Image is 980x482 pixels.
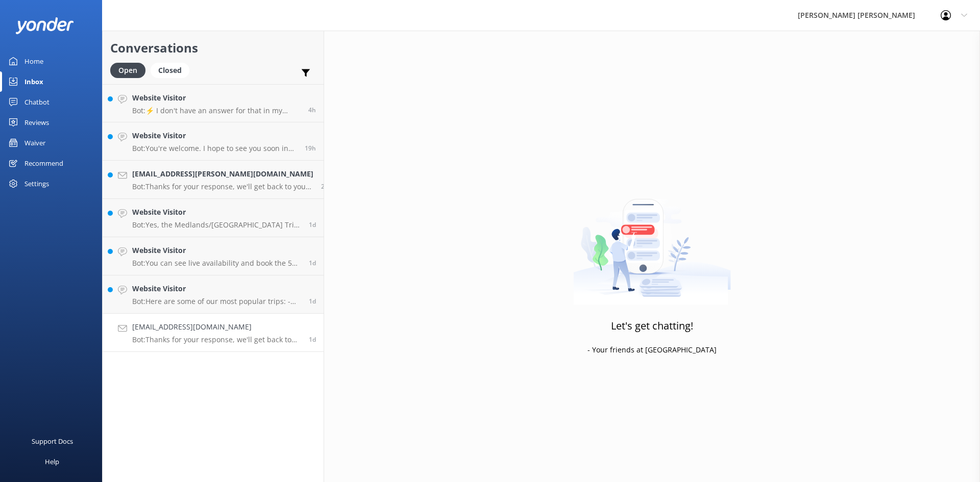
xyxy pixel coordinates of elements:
img: yonder-white-logo.png [15,17,74,34]
div: Inbox [24,71,43,92]
div: Waiver [24,133,45,153]
p: Bot: Thanks for your response, we'll get back to you as soon as we can during opening hours. [132,182,313,191]
p: Bot: Here are some of our most popular trips: - Our most popular multiday trip is the 3-Day Kayak... [132,297,301,306]
h3: Let's get chatting! [611,318,693,334]
h4: Website Visitor [132,92,301,104]
h4: [EMAIL_ADDRESS][DOMAIN_NAME] [132,321,301,333]
div: Home [24,51,43,71]
div: Settings [24,173,49,194]
p: Bot: You can see live availability and book the 5 Day Guided Walk online at [URL][DOMAIN_NAME]. [132,259,301,268]
span: Sep 10 2025 03:35am (UTC +12:00) Pacific/Auckland [308,106,316,114]
h4: [EMAIL_ADDRESS][PERSON_NAME][DOMAIN_NAME] [132,168,313,180]
a: [EMAIL_ADDRESS][DOMAIN_NAME]Bot:Thanks for your response, we'll get back to you as soon as we can... [103,314,324,352]
span: Sep 09 2025 07:15am (UTC +12:00) Pacific/Auckland [309,220,316,229]
a: Website VisitorBot:⚡ I don't have an answer for that in my knowledge base. Please try and rephras... [103,84,324,122]
div: Help [45,451,59,472]
a: Website VisitorBot:You can see live availability and book the 5 Day Guided Walk online at [URL][D... [103,237,324,275]
div: Closed [151,63,189,78]
p: Bot: Thanks for your response, we'll get back to you as soon as we can during opening hours. [132,335,301,344]
a: Website VisitorBot:Yes, the Medlands/[GEOGRAPHIC_DATA] Trip #2 operates all year and you can choo... [103,199,324,237]
span: Sep 09 2025 06:37am (UTC +12:00) Pacific/Auckland [309,259,316,267]
h4: Website Visitor [132,130,297,141]
a: Closed [151,64,194,75]
p: Bot: You're welcome. I hope to see you soon in our favourite part of the world! [132,144,297,153]
span: Sep 09 2025 12:25pm (UTC +12:00) Pacific/Auckland [305,144,316,153]
a: Open [110,64,151,75]
div: Open [110,63,145,78]
a: [EMAIL_ADDRESS][PERSON_NAME][DOMAIN_NAME]Bot:Thanks for your response, we'll get back to you as s... [103,161,324,199]
span: Sep 09 2025 05:12am (UTC +12:00) Pacific/Auckland [309,297,316,306]
span: Sep 09 2025 08:21am (UTC +12:00) Pacific/Auckland [321,182,332,191]
p: Bot: ⚡ I don't have an answer for that in my knowledge base. Please try and rephrase your questio... [132,106,301,115]
h2: Conversations [110,38,316,58]
a: Website VisitorBot:You're welcome. I hope to see you soon in our favourite part of the world!19h [103,122,324,161]
h4: Website Visitor [132,283,301,294]
a: Website VisitorBot:Here are some of our most popular trips: - Our most popular multiday trip is t... [103,275,324,314]
p: Bot: Yes, the Medlands/[GEOGRAPHIC_DATA] Trip #2 operates all year and you can choose to depart o... [132,220,301,230]
div: Support Docs [32,431,73,451]
div: Recommend [24,153,63,173]
div: Chatbot [24,92,50,112]
img: artwork of a man stealing a conversation from at giant smartphone [573,177,731,305]
p: - Your friends at [GEOGRAPHIC_DATA] [587,344,717,356]
div: Reviews [24,112,49,133]
h4: Website Visitor [132,207,301,218]
span: Sep 09 2025 12:43am (UTC +12:00) Pacific/Auckland [309,335,316,344]
h4: Website Visitor [132,245,301,256]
